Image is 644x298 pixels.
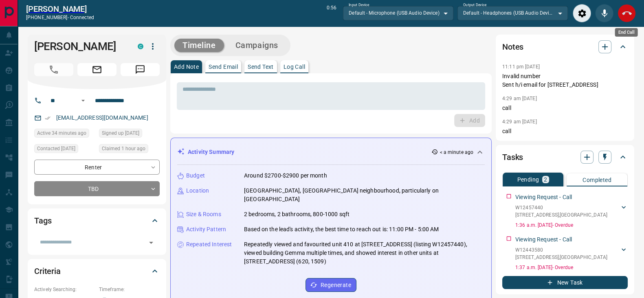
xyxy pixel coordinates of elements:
[174,64,199,70] p: Add Note
[595,4,613,22] div: Mute
[102,145,145,153] span: Claimed 1 hour ago
[244,186,485,204] p: [GEOGRAPHIC_DATA], [GEOGRAPHIC_DATA] neighbourhood, particularly on [GEOGRAPHIC_DATA]
[186,171,205,180] p: Budget
[45,115,51,121] svg: Email Verified
[284,64,305,70] p: Log Call
[244,240,485,266] p: Repeatedly viewed and favourited unit 410 at [STREET_ADDRESS] (listing W12457440), viewed buildin...
[502,64,540,70] p: 11:11 pm [DATE]
[615,28,638,37] div: End Call
[515,204,607,211] p: W12457440
[502,72,628,89] p: Invalid number Sent h/i email for [STREET_ADDRESS]
[174,39,224,52] button: Timeline
[244,225,439,234] p: Based on the lead's activity, the best time to reach out is: 11:00 PM - 5:00 AM
[502,40,523,53] h2: Notes
[502,151,523,164] h2: Tasks
[77,63,116,76] span: Email
[34,144,95,156] div: Sat Sep 06 2025
[78,96,88,105] button: Open
[515,264,628,271] p: 1:37 a.m. [DATE] - Overdue
[70,15,94,20] span: connected
[121,63,160,76] span: Message
[34,63,73,76] span: Call
[227,39,286,52] button: Campaigns
[515,245,628,263] div: W12443580[STREET_ADDRESS],[GEOGRAPHIC_DATA]
[34,211,160,230] div: Tags
[34,214,51,227] h2: Tags
[34,40,125,53] h1: [PERSON_NAME]
[186,240,232,249] p: Repeated Interest
[502,37,628,57] div: Notes
[582,177,611,183] p: Completed
[188,148,234,156] p: Activity Summary
[517,177,539,182] p: Pending
[186,225,226,234] p: Activity Pattern
[515,211,607,219] p: [STREET_ADDRESS] , [GEOGRAPHIC_DATA]
[440,149,473,156] p: < a minute ago
[99,286,160,293] p: Timeframe:
[502,119,537,125] p: 4:29 am [DATE]
[99,129,160,140] div: Mon Jun 02 2025
[248,64,274,70] p: Send Text
[177,145,485,160] div: Activity Summary< a minute ago
[34,261,160,281] div: Criteria
[515,246,607,254] p: W12443580
[102,129,139,137] span: Signed up [DATE]
[26,4,94,14] a: [PERSON_NAME]
[26,14,94,21] p: [PHONE_NUMBER] -
[56,114,148,121] a: [EMAIL_ADDRESS][DOMAIN_NAME]
[515,202,628,220] div: W12457440[STREET_ADDRESS],[GEOGRAPHIC_DATA]
[209,64,238,70] p: Send Email
[463,2,486,8] label: Output Device
[244,210,349,219] p: 2 bedrooms, 2 bathrooms, 800-1000 sqft
[515,254,607,261] p: [STREET_ADDRESS] , [GEOGRAPHIC_DATA]
[37,145,75,153] span: Contacted [DATE]
[138,44,143,49] div: condos.ca
[343,6,453,20] div: Default - Microphone (USB Audio Device)
[457,6,568,20] div: Default - Headphones (USB Audio Device)
[502,104,628,112] p: call
[515,235,572,244] p: Viewing Request - Call
[502,147,628,167] div: Tasks
[186,210,221,219] p: Size & Rooms
[502,96,537,101] p: 4:29 am [DATE]
[618,4,636,22] div: End Call
[544,177,547,182] p: 2
[186,186,209,195] p: Location
[349,2,369,8] label: Input Device
[34,129,95,140] div: Thu Oct 16 2025
[502,127,628,136] p: call
[34,286,95,293] p: Actively Searching:
[34,265,61,278] h2: Criteria
[37,129,86,137] span: Active 34 minutes ago
[34,160,160,175] div: Renter
[327,4,336,22] p: 0:56
[515,193,572,202] p: Viewing Request - Call
[34,181,160,196] div: TBD
[502,276,628,289] button: New Task
[515,221,628,229] p: 1:36 a.m. [DATE] - Overdue
[306,278,356,292] button: Regenerate
[573,4,591,22] div: Audio Settings
[99,144,160,156] div: Thu Oct 16 2025
[145,237,157,248] button: Open
[244,171,327,180] p: Around $2700-$2900 per month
